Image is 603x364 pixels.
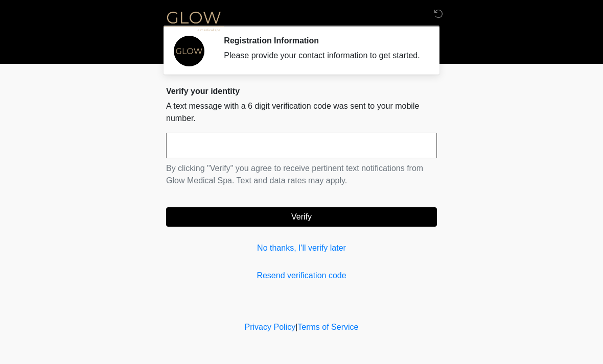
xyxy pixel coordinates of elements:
[166,207,437,227] button: Verify
[174,36,204,66] img: Agent Avatar
[166,242,437,254] a: No thanks, I'll verify later
[295,323,297,331] a: |
[166,86,437,96] h2: Verify your identity
[245,323,296,331] a: Privacy Policy
[166,270,437,282] a: Resend verification code
[166,162,437,187] p: By clicking "Verify" you agree to receive pertinent text notifications from Glow Medical Spa. Tex...
[166,100,437,125] p: A text message with a 6 digit verification code was sent to your mobile number.
[224,50,422,62] div: Please provide your contact information to get started.
[297,323,358,331] a: Terms of Service
[156,8,231,34] img: Glow Medical Spa Logo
